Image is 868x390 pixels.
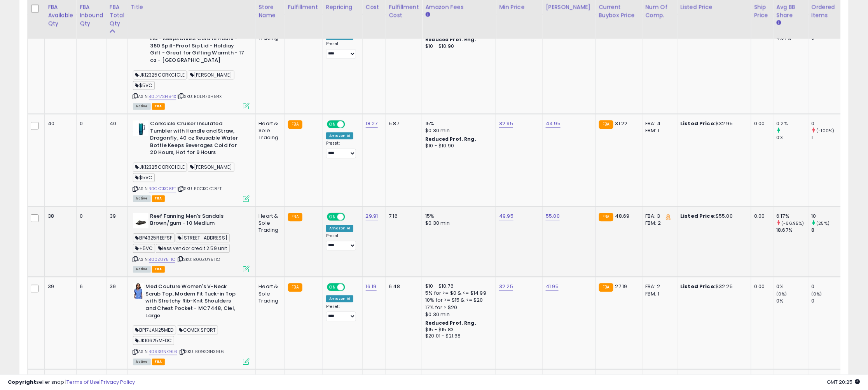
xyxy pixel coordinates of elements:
[188,70,234,79] span: [PERSON_NAME]
[133,163,187,171] span: JK12325CORKCICLE
[754,283,767,290] div: 0.00
[133,120,250,201] div: ASIN:
[777,3,805,19] div: Avg BB Share
[754,213,767,220] div: 0.00
[146,283,240,321] b: Med Couture Women's V-Neck Scrub Top, Modern Fit Tuck-in Top with Stretchy Rib-Knit Shoulders and...
[425,327,490,333] div: $15 - $15.83
[177,185,222,192] span: | SKU: B0CKCKC8FT
[149,93,176,100] a: B0D47SH84X
[681,120,745,127] div: $32.95
[646,120,671,127] div: FBA: 4
[812,134,843,141] div: 1
[777,291,788,297] small: (0%)
[812,227,843,234] div: 8
[812,283,843,290] div: 0
[80,213,100,220] div: 0
[133,244,155,253] span: +5VC
[681,3,748,11] div: Listed Price
[366,3,382,11] div: Cost
[8,378,36,386] strong: Copyright
[133,233,175,242] span: BP4325REEFSF
[546,212,560,220] a: 55.00
[777,213,808,220] div: 6.17%
[326,141,356,158] div: Preset:
[326,233,356,251] div: Preset:
[425,36,476,43] b: Reduced Prof. Rng.
[425,120,490,127] div: 15%
[344,213,356,220] span: OFF
[48,213,70,220] div: 38
[177,93,222,100] span: | SKU: B0D47SH84X
[149,348,178,355] a: B09SGNX9L6
[646,283,671,290] div: FBA: 2
[176,233,230,242] span: [STREET_ADDRESS]
[646,213,671,220] div: FBA: 3
[425,43,490,50] div: $10 - $10.90
[177,325,218,334] span: COMEX SPORT
[389,3,419,19] div: Fulfillment Cost
[817,128,835,134] small: (-100%)
[110,3,124,27] div: FBA Total Qty
[156,244,229,253] span: less vendor credit 2.59 unit
[326,295,353,302] div: Amazon AI
[754,3,770,19] div: Ship Price
[366,283,377,290] a: 16.19
[425,333,490,339] div: $20.01 - $21.68
[777,227,808,234] div: 18.67%
[176,256,220,262] span: | SKU: B00ZUY5TIO
[425,11,430,18] small: Amazon Fees.
[259,283,279,304] div: Heart & Sole Trading
[328,213,337,220] span: ON
[777,283,808,290] div: 0%
[344,121,356,128] span: OFF
[133,283,250,364] div: ASIN:
[812,297,843,304] div: 0
[615,283,627,290] span: 27.19
[133,173,155,182] span: $5VC
[326,225,353,232] div: Amazon AI
[101,378,135,386] a: Privacy Policy
[681,212,716,220] b: Listed Price:
[646,127,671,134] div: FBM: 1
[425,297,490,304] div: 10% for >= $15 & <= $20
[754,120,767,127] div: 0.00
[777,120,808,127] div: 0.2%
[326,3,359,11] div: Repricing
[80,120,100,127] div: 0
[326,132,353,139] div: Amazon AI
[389,283,416,290] div: 6.48
[133,70,187,79] span: JK12325CORKCICLE
[110,283,122,290] div: 39
[133,103,151,110] span: All listings currently available for purchase on Amazon
[827,378,860,386] span: 2025-08-15 20:25 GMT
[499,283,513,290] a: 32.25
[546,120,561,128] a: 44.95
[681,213,745,220] div: $55.00
[425,213,490,220] div: 15%
[646,290,671,297] div: FBM: 1
[546,3,592,11] div: [PERSON_NAME]
[812,213,843,220] div: 10
[777,297,808,304] div: 0%
[546,283,559,290] a: 41.95
[425,311,490,318] div: $0.30 min
[288,3,320,11] div: Fulfillment
[425,304,490,311] div: 17% for > $20
[389,213,416,220] div: 7.16
[599,283,613,292] small: FBA
[133,195,151,202] span: All listings currently available for purchase on Amazon
[133,81,155,90] span: $5VC
[599,120,613,129] small: FBA
[777,19,781,26] small: Avg BB Share.
[646,3,674,19] div: Num of Comp.
[366,212,378,220] a: 29.91
[328,284,337,290] span: ON
[425,283,490,290] div: $10 - $10.76
[110,213,122,220] div: 39
[425,290,490,297] div: 5% for >= $0 & <= $14.99
[288,213,302,221] small: FBA
[817,220,830,226] small: (25%)
[80,3,103,27] div: FBA inbound Qty
[425,220,490,227] div: $0.30 min
[133,336,175,345] span: JK10625MEDC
